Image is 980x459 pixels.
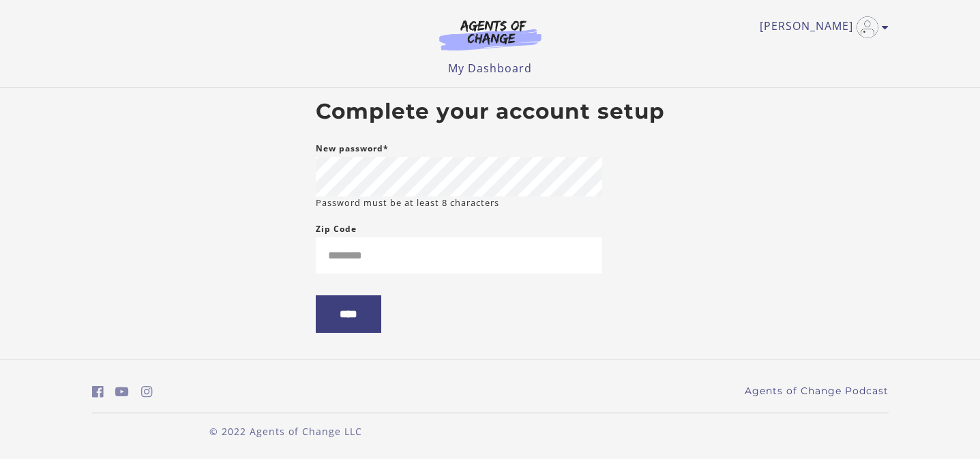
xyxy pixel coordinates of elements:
[745,384,889,398] a: Agents of Change Podcast
[760,16,882,38] a: Toggle menu
[316,196,499,209] small: Password must be at least 8 characters
[141,382,153,402] a: https://www.instagram.com/agentsofchangeprep/ (Open in a new window)
[115,385,129,398] i: https://www.youtube.com/c/AgentsofChangeTestPrepbyMeaganMitchell (Open in a new window)
[448,61,532,76] a: My Dashboard
[316,99,665,125] h2: Complete your account setup
[316,221,357,237] label: Zip Code
[92,424,479,439] p: © 2022 Agents of Change LLC
[425,19,556,50] img: Agents of Change Logo
[141,385,153,398] i: https://www.instagram.com/agentsofchangeprep/ (Open in a new window)
[316,140,389,157] label: New password*
[92,382,104,402] a: https://www.facebook.com/groups/aswbtestprep (Open in a new window)
[92,385,104,398] i: https://www.facebook.com/groups/aswbtestprep (Open in a new window)
[115,382,129,402] a: https://www.youtube.com/c/AgentsofChangeTestPrepbyMeaganMitchell (Open in a new window)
